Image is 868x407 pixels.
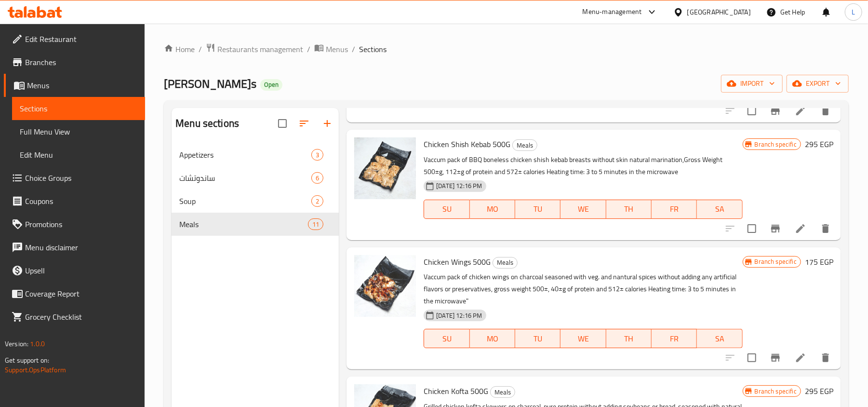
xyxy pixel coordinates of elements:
img: Chicken Shish Kebab 500G [354,137,416,199]
span: Choice Groups [25,172,137,184]
div: [GEOGRAPHIC_DATA] [687,7,751,17]
div: Open [260,79,282,91]
button: Branch-specific-item [764,346,787,369]
span: Edit Restaurant [25,33,137,45]
span: Sections [359,43,387,55]
a: Branches [4,51,145,74]
button: delete [814,217,837,240]
span: Upsell [25,265,137,276]
button: export [787,75,849,93]
button: FR [652,200,697,219]
span: [DATE] 12:16 PM [432,311,486,320]
span: Menus [27,80,137,91]
span: 11 [308,220,323,229]
span: Soup [179,195,311,207]
h6: 295 EGP [805,384,833,398]
span: Branches [25,56,137,68]
a: Coverage Report [4,282,145,305]
span: Branch specific [751,140,801,149]
span: Full Menu View [20,126,137,137]
span: ساندوتشات [179,172,311,184]
span: import [729,78,775,90]
span: MO [474,332,511,346]
span: Promotions [25,218,137,230]
span: MO [474,202,511,216]
div: Meals [490,386,515,398]
a: Edit Menu [12,143,145,166]
button: Branch-specific-item [764,217,787,240]
div: items [311,149,323,161]
span: 1.0.0 [30,338,45,350]
span: SU [428,332,466,346]
span: Get support on: [5,354,49,366]
button: WE [561,329,606,348]
nav: breadcrumb [164,43,849,55]
span: SA [701,332,738,346]
div: items [311,195,323,207]
li: / [199,43,202,55]
span: Menu disclaimer [25,242,137,253]
div: Menu-management [583,6,642,18]
span: WE [564,332,602,346]
span: Chicken Wings 500G [424,255,491,269]
span: export [794,78,841,90]
a: Upsell [4,259,145,282]
span: TU [519,332,557,346]
nav: Menu sections [172,139,339,240]
span: FR [655,332,693,346]
div: items [308,218,323,230]
button: WE [561,200,606,219]
span: Menus [326,43,348,55]
span: Sections [20,103,137,114]
div: Meals11 [172,213,339,236]
span: TH [610,202,648,216]
div: Soup2 [172,190,339,213]
a: Restaurants management [206,43,303,55]
h6: 175 EGP [805,255,833,269]
h2: Menu sections [175,116,239,131]
a: Coupons [4,190,145,213]
button: delete [814,346,837,369]
span: Coupons [25,195,137,207]
span: Meals [493,257,517,268]
h6: 295 EGP [805,137,833,151]
span: Edit Menu [20,149,137,161]
span: Branch specific [751,257,801,266]
div: Appetizers3 [172,143,339,166]
span: Meals [179,218,308,230]
span: Meals [513,140,537,151]
span: L [852,7,855,17]
span: 2 [312,197,323,206]
div: ساندوتشات6 [172,166,339,190]
button: MO [470,329,515,348]
button: TH [606,200,652,219]
button: MO [470,200,515,219]
a: Home [164,43,195,55]
span: Open [260,81,282,89]
span: Version: [5,338,28,350]
span: FR [655,202,693,216]
span: Select all sections [272,113,293,134]
button: Branch-specific-item [764,99,787,122]
span: TH [610,332,648,346]
span: 3 [312,150,323,160]
span: Coverage Report [25,288,137,299]
img: Chicken Wings 500G [354,255,416,317]
span: Meals [491,387,515,398]
button: SA [697,200,742,219]
span: SA [701,202,738,216]
a: Menus [314,43,348,55]
li: / [307,43,310,55]
span: Select to update [742,101,762,121]
span: Appetizers [179,149,311,161]
span: Sort sections [293,112,316,135]
p: Vaccum pack of chicken wings on charcoal seasoned with veg. and nantural spices without adding an... [424,271,742,307]
span: Chicken Shish Kebab 500G [424,137,510,151]
a: Edit menu item [795,105,806,117]
button: FR [652,329,697,348]
a: Menu disclaimer [4,236,145,259]
a: Menus [4,74,145,97]
button: Add section [316,112,339,135]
